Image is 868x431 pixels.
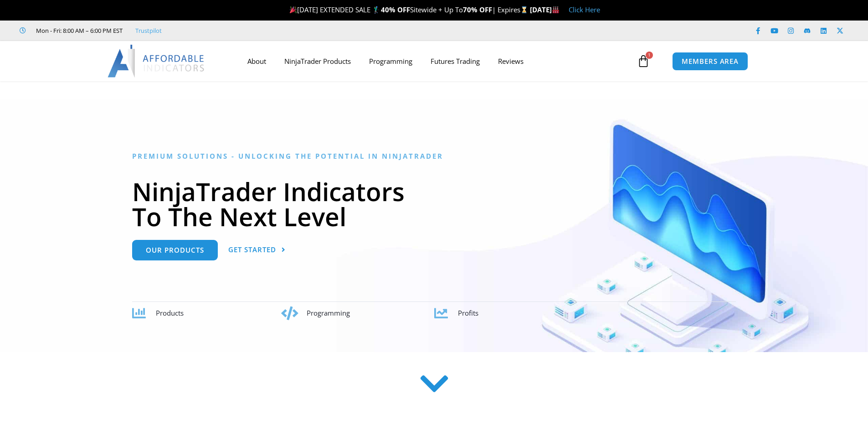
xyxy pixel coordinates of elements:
strong: 70% OFF [463,5,492,14]
a: Reviews [489,51,533,72]
span: MEMBERS AREA [682,58,739,65]
h6: Premium Solutions - Unlocking the Potential in NinjaTrader [132,152,736,161]
a: Get Started [228,240,286,260]
img: ⌛ [521,6,528,13]
img: 🎉 [290,6,297,13]
a: About [238,51,275,72]
a: Our Products [132,240,218,260]
a: MEMBERS AREA [672,52,748,71]
a: Programming [360,51,421,72]
a: Click Here [569,5,600,14]
span: Get Started [228,246,276,253]
img: 🏭 [552,6,559,13]
a: 1 [623,48,663,74]
nav: Menu [238,51,635,72]
img: LogoAI | Affordable Indicators – NinjaTrader [108,45,205,78]
a: NinjaTrader Products [275,51,360,72]
span: Mon - Fri: 8:00 AM – 6:00 PM EST [34,25,123,36]
strong: [DATE] [530,5,560,14]
strong: 40% OFF [381,5,410,14]
span: Products [156,308,184,317]
a: Futures Trading [421,51,489,72]
h1: NinjaTrader Indicators To The Next Level [132,179,736,229]
a: Trustpilot [135,25,162,36]
span: 1 [646,52,653,59]
span: Programming [307,308,350,317]
span: Our Products [146,247,204,254]
span: Profits [458,308,478,317]
span: [DATE] EXTENDED SALE 🏌️‍♂️ Sitewide + Up To | Expires [288,5,530,14]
